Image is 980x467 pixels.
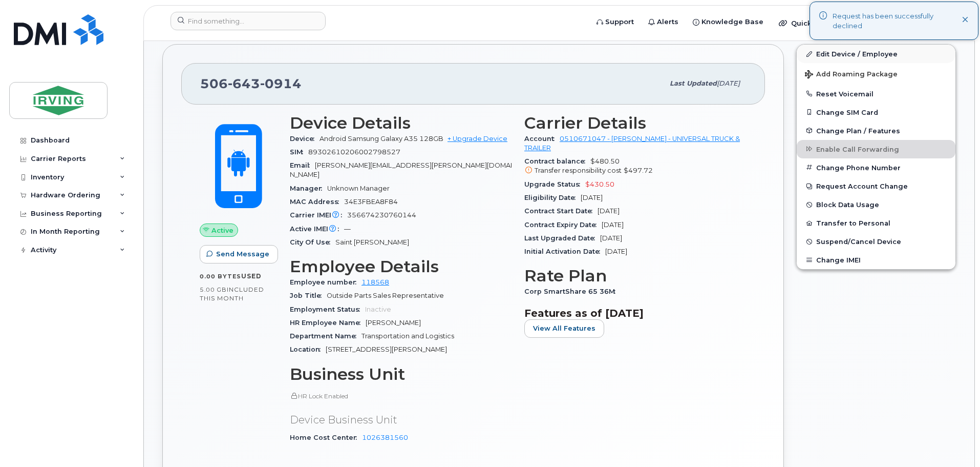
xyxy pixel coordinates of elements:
[290,306,365,313] span: Employment Status
[701,17,763,27] span: Knowledge Base
[319,135,443,143] span: Android Samsung Galaxy A35 128GB
[290,292,327,299] span: Job Title
[670,79,717,87] span: Last updated
[290,434,362,441] span: Home Cost Center
[290,148,308,156] span: SIM
[772,13,846,33] div: Quicklinks
[686,12,771,32] a: Knowledge Base
[335,238,409,246] span: Saint [PERSON_NAME]
[524,307,747,319] h3: Features as of [DATE]
[816,238,901,246] span: Suspend/Cancel Device
[524,180,585,188] span: Upgrade Status
[361,278,389,286] a: 118568
[290,332,361,340] span: Department Name
[524,319,604,338] button: View All Features
[641,12,686,32] a: Alerts
[598,207,620,215] span: [DATE]
[290,392,512,400] p: HR Lock Enabled
[605,248,627,255] span: [DATE]
[362,434,408,441] a: 1026381560
[533,323,595,333] span: View All Features
[797,85,955,103] button: Reset Voicemail
[200,286,227,293] span: 5.00 GB
[211,226,233,235] span: Active
[524,157,747,176] span: $480.50
[327,292,444,299] span: Outside Parts Sales Representative
[791,19,828,27] span: Quicklinks
[290,185,327,192] span: Manager
[581,194,603,201] span: [DATE]
[657,17,678,27] span: Alerts
[260,76,302,91] span: 0914
[624,167,653,174] span: $497.72
[605,17,634,27] span: Support
[326,346,447,353] span: [STREET_ADDRESS][PERSON_NAME]
[717,79,740,87] span: [DATE]
[797,232,955,251] button: Suspend/Cancel Device
[589,12,641,32] a: Support
[290,346,326,353] span: Location
[524,135,560,143] span: Account
[216,249,269,259] span: Send Message
[308,148,400,156] span: 89302610206002798527
[524,248,605,255] span: Initial Activation Date
[833,11,962,30] div: Request has been successfully declined
[797,158,955,177] button: Change Phone Number
[524,207,598,215] span: Contract Start Date
[797,121,955,140] button: Change Plan / Features
[200,245,278,263] button: Send Message
[797,195,955,214] button: Block Data Usage
[797,214,955,232] button: Transfer to Personal
[524,157,590,165] span: Contract balance
[290,161,315,169] span: Email
[365,306,391,313] span: Inactive
[797,63,955,84] button: Add Roaming Package
[290,365,512,383] h3: Business Unit
[290,135,319,143] span: Device
[816,145,899,153] span: Enable Call Forwarding
[200,273,241,280] span: 0.00 Bytes
[290,198,344,206] span: MAC Address
[524,194,581,201] span: Eligibility Date
[600,234,622,242] span: [DATE]
[816,127,900,134] span: Change Plan / Features
[366,319,421,327] span: [PERSON_NAME]
[805,70,898,80] span: Add Roaming Package
[361,332,454,340] span: Transportation and Logistics
[344,198,398,206] span: 34E3FBEA8F84
[344,225,351,233] span: —
[241,272,262,280] span: used
[200,286,264,302] span: included this month
[524,234,600,242] span: Last Upgraded Date
[797,45,955,63] a: Edit Device / Employee
[797,103,955,121] button: Change SIM Card
[448,135,507,143] a: + Upgrade Device
[290,413,512,428] p: Device Business Unit
[327,185,390,192] span: Unknown Manager
[290,161,512,178] span: [PERSON_NAME][EMAIL_ADDRESS][PERSON_NAME][DOMAIN_NAME]
[797,177,955,195] button: Request Account Change
[602,221,624,229] span: [DATE]
[290,278,361,286] span: Employee number
[535,167,622,174] span: Transfer responsibility cost
[200,76,302,91] span: 506
[797,140,955,158] button: Enable Call Forwarding
[171,12,326,30] input: Find something...
[290,211,347,219] span: Carrier IMEI
[524,288,621,295] span: Corp SmartShare 65 36M
[290,257,512,276] h3: Employee Details
[290,238,335,246] span: City Of Use
[524,267,747,285] h3: Rate Plan
[524,135,740,152] a: 0510671047 - [PERSON_NAME] - UNIVERSAL TRUCK & TRAILER
[524,221,602,229] span: Contract Expiry Date
[290,225,344,233] span: Active IMEI
[290,319,366,327] span: HR Employee Name
[585,180,614,188] span: $430.50
[290,114,512,132] h3: Device Details
[228,76,260,91] span: 643
[347,211,416,219] span: 356674230760144
[524,114,747,132] h3: Carrier Details
[797,251,955,269] button: Change IMEI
